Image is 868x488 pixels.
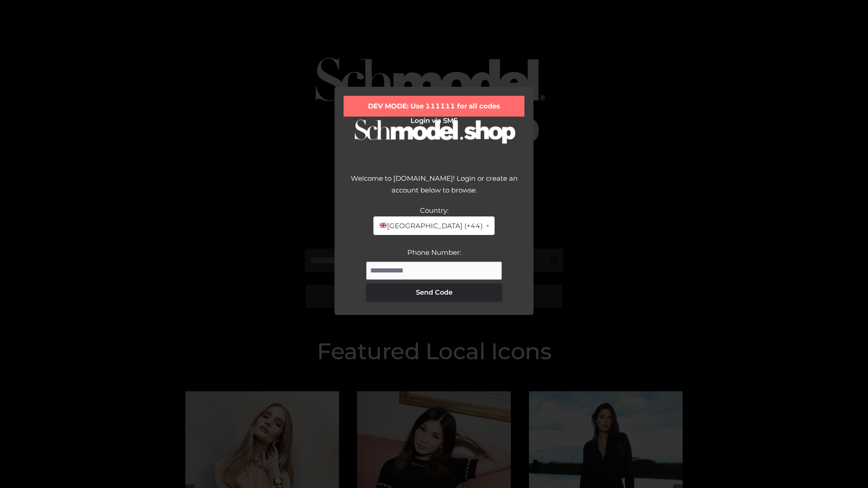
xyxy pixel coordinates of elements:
[379,220,482,232] span: [GEOGRAPHIC_DATA] (+44)
[366,283,502,301] button: Send Code
[407,248,461,257] label: Phone Number:
[420,206,448,215] label: Country:
[344,117,524,125] h2: Login via SMS
[344,173,524,205] div: Welcome to [DOMAIN_NAME]! Login or create an account below to browse.
[344,96,524,117] div: DEV MODE: Use 111111 for all codes
[380,222,387,229] img: 🇬🇧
